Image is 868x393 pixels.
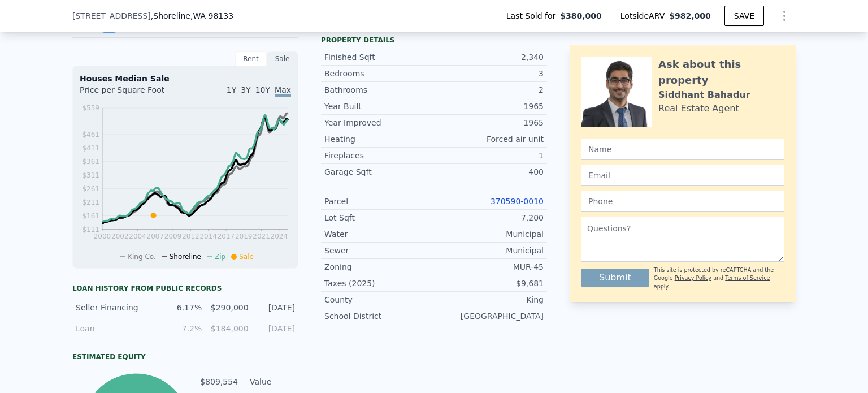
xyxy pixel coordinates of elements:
[434,310,544,322] div: [GEOGRAPHIC_DATA]
[275,85,291,97] span: Max
[669,11,711,20] span: $982,000
[324,166,434,178] div: Garage Sqft
[199,232,217,240] tspan: 2014
[324,212,434,223] div: Lot Sqft
[324,133,434,145] div: Heating
[82,185,99,193] tspan: $261
[241,85,250,94] span: 3Y
[724,6,764,26] button: SAVE
[151,10,233,21] span: , Shoreline
[581,191,784,212] input: Phone
[658,102,739,115] div: Real Estate Agent
[82,144,99,152] tspan: $411
[324,150,434,161] div: Fireplaces
[434,228,544,240] div: Municipal
[324,196,434,207] div: Parcel
[434,261,544,273] div: MUR-45
[76,323,155,334] div: Loan
[190,11,233,20] span: , WA 98133
[235,51,267,66] div: Rent
[324,310,434,322] div: School District
[434,212,544,223] div: 7,200
[255,302,295,313] div: [DATE]
[658,88,750,102] div: Siddhant Bahadur
[654,266,784,291] div: This site is protected by reCAPTCHA and the Google and apply.
[434,245,544,256] div: Municipal
[658,57,784,88] div: Ask about this property
[82,104,99,112] tspan: $559
[82,198,99,206] tspan: $211
[248,375,298,388] td: Value
[162,302,202,313] div: 6.17%
[324,84,434,96] div: Bathrooms
[218,232,235,240] tspan: 2017
[72,352,298,361] div: Estimated Equity
[72,10,151,21] span: [STREET_ADDRESS]
[581,269,649,287] button: Submit
[76,302,155,313] div: Seller Financing
[324,294,434,305] div: County
[324,68,434,79] div: Bedrooms
[227,85,236,94] span: 1Y
[162,323,202,334] div: 7.2%
[239,253,254,261] span: Sale
[111,232,129,240] tspan: 2002
[209,302,248,313] div: $290,000
[321,36,547,45] div: Property details
[434,117,544,128] div: 1965
[271,232,288,240] tspan: 2024
[491,197,544,206] a: 370590-0010
[209,323,248,334] div: $184,000
[324,278,434,289] div: Taxes (2025)
[324,245,434,256] div: Sewer
[434,278,544,289] div: $9,681
[255,85,270,94] span: 10Y
[80,73,291,84] div: Houses Median Sale
[94,232,111,240] tspan: 2000
[170,253,201,261] span: Shoreline
[434,51,544,63] div: 2,340
[82,131,99,139] tspan: $461
[82,158,99,166] tspan: $361
[434,150,544,161] div: 1
[72,284,298,293] div: Loan history from public records
[182,232,199,240] tspan: 2012
[434,133,544,145] div: Forced air unit
[82,212,99,220] tspan: $161
[675,275,711,281] a: Privacy Policy
[324,51,434,63] div: Finished Sqft
[128,253,156,261] span: King Co.
[129,232,146,240] tspan: 2004
[164,232,182,240] tspan: 2009
[324,101,434,112] div: Year Built
[773,5,796,27] button: Show Options
[581,139,784,160] input: Name
[199,375,238,388] td: $809,554
[267,51,298,66] div: Sale
[581,165,784,186] input: Email
[235,232,253,240] tspan: 2019
[324,228,434,240] div: Water
[82,226,99,234] tspan: $111
[725,275,770,281] a: Terms of Service
[215,253,225,261] span: Zip
[147,232,164,240] tspan: 2007
[620,10,669,21] span: Lotside ARV
[434,166,544,178] div: 400
[434,294,544,305] div: King
[80,84,185,102] div: Price per Square Foot
[434,84,544,96] div: 2
[560,10,602,21] span: $380,000
[253,232,270,240] tspan: 2021
[324,261,434,273] div: Zoning
[255,323,295,334] div: [DATE]
[434,68,544,79] div: 3
[324,117,434,128] div: Year Improved
[82,171,99,179] tspan: $311
[434,101,544,112] div: 1965
[506,10,561,21] span: Last Sold for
